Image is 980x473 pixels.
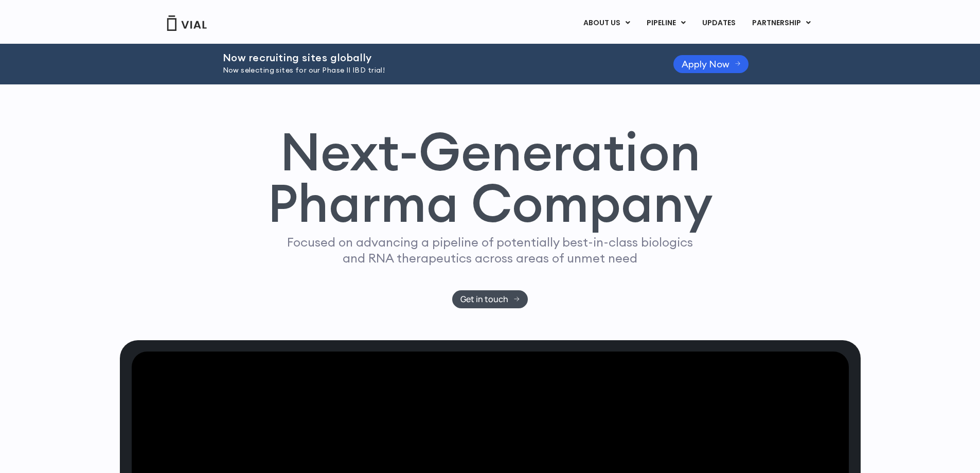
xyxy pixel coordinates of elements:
[694,14,743,32] a: UPDATES
[682,60,729,68] span: Apply Now
[673,55,749,73] a: Apply Now
[460,295,508,303] span: Get in touch
[166,15,207,31] img: Vial Logo
[452,290,528,308] a: Get in touch
[283,234,698,266] p: Focused on advancing a pipeline of potentially best-in-class biologics and RNA therapeutics acros...
[575,14,638,32] a: ABOUT USMenu Toggle
[223,52,648,63] h2: Now recruiting sites globally
[744,14,819,32] a: PARTNERSHIPMenu Toggle
[223,65,648,76] p: Now selecting sites for our Phase II IBD trial!
[268,126,713,230] h1: Next-Generation Pharma Company
[638,14,693,32] a: PIPELINEMenu Toggle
